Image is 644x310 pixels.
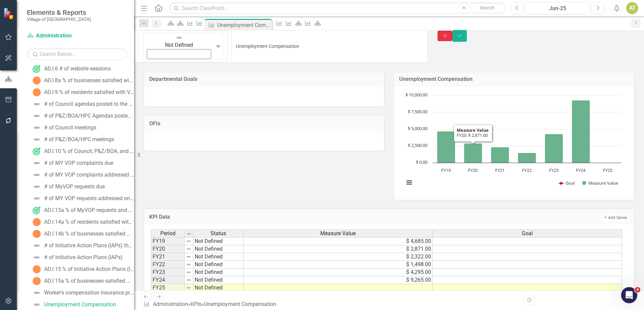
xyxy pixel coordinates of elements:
a: # of Initiative Action Plans (IAPs) that are on schedule [31,240,134,251]
a: AD.I.15 % of Initiative Action Plans (IAPs) that are on schedule [31,264,134,275]
div: AD.I.9 % of residents satisfied with Village efforts to keep residents informed on local issues [44,89,134,95]
path: FY19, 4,685. Measure Value. [437,131,455,163]
small: Village of [GEOGRAPHIC_DATA] [27,17,91,22]
input: This field is required [231,30,427,63]
img: 8DAGhfEEPCf229AAAAAElFTkSuQmCC [186,239,191,244]
div: AD.I.8a % of businesses satisfied with VOP efforts to communicate with businesses [44,77,134,84]
img: 8DAGhfEEPCf229AAAAAElFTkSuQmCC [186,246,191,252]
img: Not Defined [33,253,41,261]
a: Administration [153,301,188,307]
button: Add Series [601,214,629,221]
td: Not Defined [193,284,244,292]
a: # of MY VOP complaints due [31,158,113,168]
img: Not Defined [33,242,41,250]
a: AD.I.6 # of website sessions [31,63,111,74]
td: FY25 [151,284,185,292]
text: FY24 [576,167,586,173]
div: # of MyVOP requests due [44,184,105,190]
img: 8DAGhfEEPCf229AAAAAElFTkSuQmCC [186,254,191,259]
text: $ 7,500.00 [408,108,427,115]
a: AD.I.10 % of Council, P&Z/BOA, and HPC agendas posted to the Village website 5 days in advance of... [31,146,134,157]
img: Not Defined [33,124,41,132]
td: $ 4,685.00 [244,237,433,245]
a: # of P&Z/BOA/HPC Agendas posted to Village website 5 days in advance of meetings [31,111,134,121]
img: No Information [33,230,41,238]
td: Not Defined [193,269,244,276]
button: Search [471,3,504,13]
td: $ 1,498.00 [244,261,433,269]
img: Not Defined [33,112,41,120]
span: Goal [522,230,533,237]
td: $ 2,322.00 [244,253,433,261]
td: FY19 [151,237,185,245]
div: AD.I.6 # of website sessions [44,66,111,72]
h3: KPI Data [149,214,355,220]
text: FY21 [495,167,505,173]
button: Show Measure Value [582,180,618,186]
input: Search Below... [27,48,127,60]
img: 8DAGhfEEPCf229AAAAAElFTkSuQmCC [186,285,191,290]
div: AD.I.14a % of residents satisfied with the quality of life [44,219,134,225]
text: $ 2,500.00 [408,142,427,148]
text: FY23 [549,167,558,173]
img: Not Defined [33,171,41,179]
a: # of Initiative Action Plans (IAPs) [31,252,123,263]
img: Not Defined [33,135,41,144]
div: Unemployment Compensation [204,301,276,307]
span: Search [480,5,494,10]
div: # of P&Z/BOA/HPC Agendas posted to Village website 5 days in advance of meetings [44,113,134,119]
span: Measure Value [320,230,356,237]
td: FY21 [151,253,185,261]
td: $ 4,295.00 [244,269,433,276]
h3: Departmental Goals [149,76,379,82]
a: AD.I.8a % of businesses satisfied with VOP efforts to communicate with businesses [31,75,134,86]
span: Status [211,230,226,237]
div: Unemployment Compensation [44,302,116,308]
div: # of Council agendas posted to the Village website 5 days in advance of meetings [44,101,134,107]
iframe: Intercom live chat [621,287,637,303]
img: ClearPoint Strategy [3,7,16,20]
img: Not Defined [33,183,41,191]
img: No Information [33,76,41,85]
a: AD.I.13a % of MyVOP requests and complaints addressed on time [31,205,134,216]
td: Not Defined [193,276,244,284]
td: Not Defined [193,261,244,269]
img: On Target [33,147,41,155]
td: FY22 [151,261,185,269]
a: # of MY VOP requests addressed on time [31,193,134,204]
text: $ 5,000.00 [408,125,427,131]
button: Show Goal [559,180,575,186]
div: # of MY VOP requests addressed on time [44,195,134,201]
path: FY23, 4,295. Measure Value. [545,134,563,163]
td: Not Defined [193,245,244,253]
img: On Target [33,206,41,214]
div: # of Initiative Action Plans (IAPs) [44,254,123,260]
td: $ 9,265.00 [244,276,433,284]
a: # of Council agendas posted to the Village website 5 days in advance of meetings [31,99,134,110]
a: AD.I.14a % of residents satisfied with the quality of life [31,217,134,227]
img: 8DAGhfEEPCf229AAAAAElFTkSuQmCC [186,277,191,283]
h3: Unemployment Compensation [399,76,629,82]
span: Period [160,230,175,237]
a: # of Council meetings [31,122,96,133]
button: Jun-25 [525,2,590,14]
td: FY23 [151,269,185,276]
td: FY24 [151,276,185,284]
text: FY25 [603,167,612,173]
span: Elements & Reports [27,8,91,17]
text: $ 10,000.00 [406,92,427,98]
text: FY22 [522,167,532,173]
path: FY24, 9,265. Measure Value. [572,100,590,163]
div: Unemployment Compensation [217,21,270,29]
path: FY20, 2,871. Measure Value. [464,143,482,163]
input: Search ClearPoint... [169,2,506,14]
div: Chart. Highcharts interactive chart. [401,92,627,193]
img: 8DAGhfEEPCf229AAAAAElFTkSuQmCC [186,262,191,267]
img: 8DAGhfEEPCf229AAAAAElFTkSuQmCC [186,231,192,237]
img: 8DAGhfEEPCf229AAAAAElFTkSuQmCC [186,270,191,275]
div: AD.I.10 % of Council, P&Z/BOA, and HPC agendas posted to the Village website 5 days in advance of... [44,148,134,154]
a: Worker's compensation insurance premiums [31,287,134,298]
img: No Information [33,88,41,96]
td: Not Defined [193,253,244,261]
a: Administration [27,32,111,40]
